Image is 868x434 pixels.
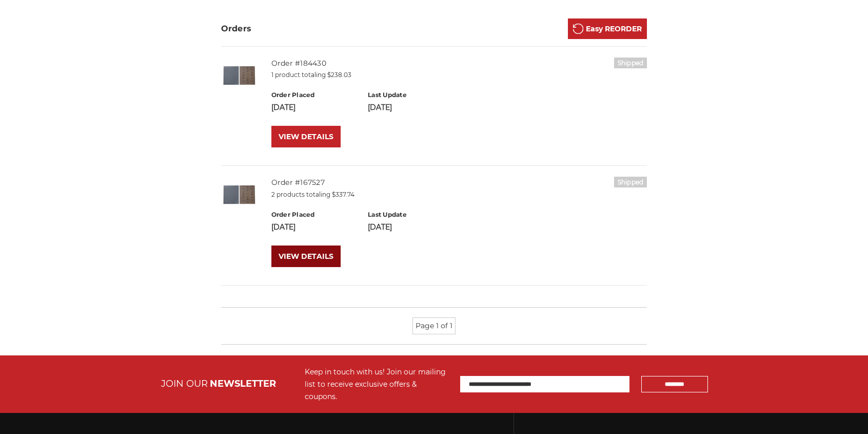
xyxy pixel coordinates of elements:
a: Easy REORDER [568,18,647,39]
span: [DATE] [368,222,392,232]
span: [DATE] [271,103,295,112]
h3: Orders [221,23,252,35]
span: NEWSLETTER [210,378,276,389]
div: Keep in touch with us! Join our mailing list to receive exclusive offers & coupons. [305,366,450,403]
h6: Last Update [368,210,453,219]
p: 2 products totaling $337.74 [271,190,647,199]
h6: Shipped [614,58,647,68]
a: VIEW DETAILS [271,126,341,147]
h6: Order Placed [271,210,357,219]
a: VIEW DETAILS [271,246,341,267]
p: 1 product totaling $238.03 [271,70,647,80]
span: JOIN OUR [161,378,208,389]
a: Order #184430 [271,59,326,68]
h6: Shipped [614,177,647,187]
h6: Last Update [368,90,453,100]
span: [DATE] [271,222,295,232]
span: [DATE] [368,103,392,112]
li: Page 1 of 1 [412,317,456,334]
a: Order #167527 [271,178,325,187]
h6: Order Placed [271,90,357,100]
